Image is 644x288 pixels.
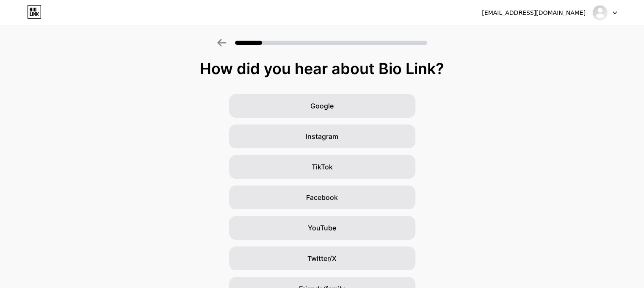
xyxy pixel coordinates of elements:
[4,60,640,77] div: How did you hear about Bio Link?
[310,101,334,111] span: Google
[307,253,337,263] span: Twitter/X
[306,131,338,141] span: Instagram
[306,192,338,202] span: Facebook
[592,5,608,21] img: Nam Hữu
[308,223,336,233] span: YouTube
[482,8,586,17] div: [EMAIL_ADDRESS][DOMAIN_NAME]
[312,162,333,172] span: TikTok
